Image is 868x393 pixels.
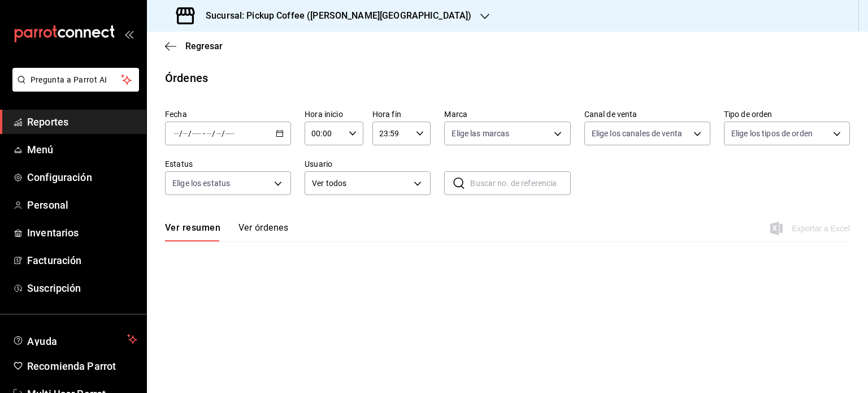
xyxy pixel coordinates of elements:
[305,110,363,118] label: Hora inicio
[238,222,288,241] button: Ver órdenes
[212,129,215,138] span: /
[470,172,570,195] input: Buscar no. de referencia
[225,129,235,138] input: ----
[724,110,850,118] label: Tipo de orden
[203,129,205,138] span: -
[27,280,137,296] span: Suscripción
[222,129,225,138] span: /
[216,129,222,138] input: --
[172,178,230,189] span: Elige los estatus
[27,142,137,157] span: Menú
[179,129,183,138] span: /
[27,114,137,129] span: Reportes
[372,110,431,118] label: Hora fin
[165,70,208,87] div: Órdenes
[173,129,179,138] input: --
[27,359,137,374] span: Recomienda Parrot
[192,129,202,138] input: ----
[165,110,291,118] label: Fecha
[206,129,212,138] input: --
[312,178,410,189] span: Ver todos
[305,160,431,168] label: Usuario
[183,129,188,138] input: --
[584,110,710,118] label: Canal de venta
[592,128,682,139] span: Elige los canales de venta
[444,110,570,118] label: Marca
[165,222,288,241] div: navigation tabs
[165,222,220,241] button: Ver resumen
[27,170,137,185] span: Configuración
[27,332,123,346] span: Ayuda
[165,41,223,51] button: Regresar
[31,74,121,86] span: Pregunta a Parrot AI
[197,9,471,23] h3: Sucursal: Pickup Coffee ([PERSON_NAME][GEOGRAPHIC_DATA])
[452,128,509,139] span: Elige las marcas
[185,41,223,51] span: Regresar
[27,197,137,213] span: Personal
[8,82,139,94] a: Pregunta a Parrot AI
[731,128,813,139] span: Elige los tipos de orden
[124,29,133,38] button: open_drawer_menu
[27,225,137,240] span: Inventarios
[12,68,139,92] button: Pregunta a Parrot AI
[188,129,192,138] span: /
[27,253,137,268] span: Facturación
[165,160,291,168] label: Estatus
